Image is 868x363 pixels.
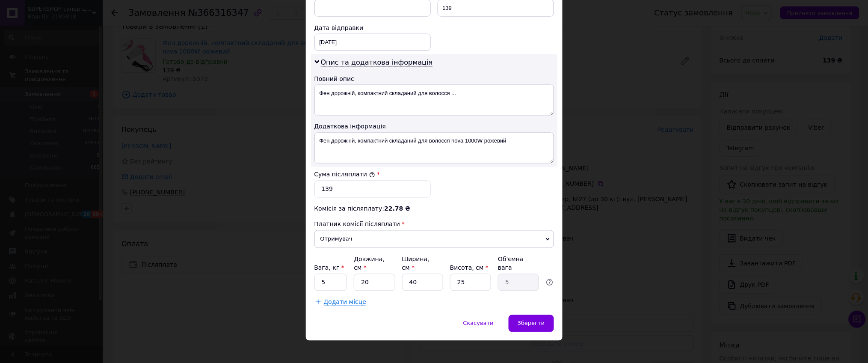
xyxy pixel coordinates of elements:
span: 22.78 ₴ [384,205,410,212]
div: Комісія за післяплату: [314,205,554,213]
label: Довжина, см [354,256,385,271]
span: Опис та додаткова інформація [321,58,433,67]
div: Об'ємна вага [498,255,539,272]
textarea: Фен дорожній, компактний складаний для волосся ... [314,85,554,116]
span: Скасувати [463,320,494,327]
div: Повний опис [314,74,554,83]
textarea: Фен дорожній, компактний складаний для волосся nova 1000W рожевий [314,133,554,164]
div: Дата відправки [314,24,431,32]
span: Зберегти [518,320,545,327]
label: Вага, кг [314,265,344,271]
span: Отримувач [314,230,554,248]
label: Висота, см [450,265,489,271]
label: Ширина, см [402,256,430,271]
div: Додаткова інформація [314,122,554,131]
span: Додати місце [324,299,367,306]
span: Платник комісії післяплати [314,221,400,228]
label: Сума післяплати [314,171,375,178]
